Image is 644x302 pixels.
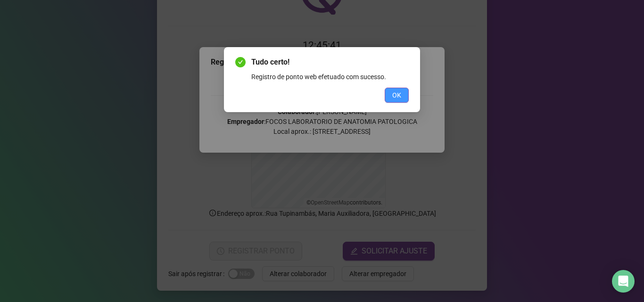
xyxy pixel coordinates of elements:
[235,57,246,67] span: check-circle
[251,57,409,68] span: Tudo certo!
[392,90,401,100] span: OK
[385,88,409,103] button: OK
[612,270,635,293] div: Open Intercom Messenger
[251,72,409,82] div: Registro de ponto web efetuado com sucesso.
